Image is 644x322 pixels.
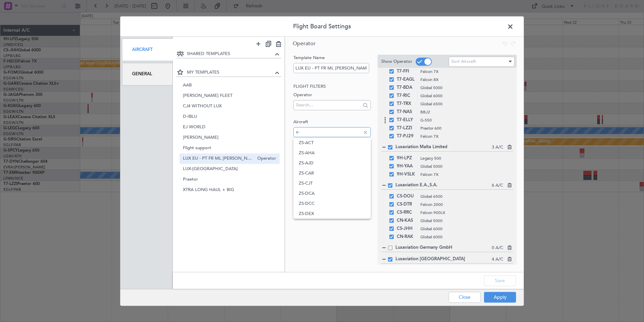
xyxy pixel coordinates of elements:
[296,127,360,137] input: Search...
[397,76,417,84] span: T7-EAGL
[397,100,417,108] span: T7-TRX
[183,165,277,172] span: LUX-[GEOGRAPHIC_DATA]
[397,92,417,100] span: T7-RIC
[183,124,277,131] span: EJ WORLD
[397,84,417,92] span: T7-BDA
[397,162,417,170] span: 9H-YAA
[395,144,492,151] span: Luxaviation Malta Limited
[397,170,417,179] span: 9H-VSLK
[187,51,273,57] span: SHARED TEMPLATES
[492,182,503,189] span: 6 A/C
[183,186,277,193] span: XTRA LONG HAUL + BIG
[299,148,365,158] span: ZS-AHA
[395,244,492,251] span: Luxaviation Germany GmbH
[420,155,513,161] span: Legacy 500
[122,38,173,61] div: Aircraft
[420,193,513,199] span: Global 6500
[299,158,365,168] span: ZS-AJD
[299,178,365,188] span: ZS-CJT
[484,292,516,302] button: Apply
[451,58,476,64] span: Sort Aircraft
[183,103,277,110] span: CJ4 WITHOUT LUX
[492,245,503,251] span: 0 A/C
[420,125,513,131] span: Praetor 600
[397,209,417,217] span: CS-RRC
[183,92,277,99] span: [PERSON_NAME] FLEET
[293,119,371,126] label: Aircraft
[420,93,513,99] span: Global 6000
[397,225,417,233] span: CS-JHH
[420,234,513,240] span: Global 6000
[183,144,277,152] span: Flight support
[397,124,417,132] span: T7-LZZI
[293,40,316,47] span: Operator
[381,58,412,65] label: Show Operator
[397,192,417,200] span: CS-DOU
[492,256,503,263] span: 4 A/C
[397,116,417,124] span: T7-ELLY
[293,92,371,99] label: Operator
[397,217,417,225] span: CN-KAS
[397,132,417,140] span: T7-PJ29
[420,117,513,123] span: G-550
[420,163,513,169] span: Global 5000
[420,85,513,91] span: Global 5000
[183,113,277,120] span: D-IBLU
[420,226,513,232] span: Global 6000
[296,100,360,110] input: Search...
[395,182,492,189] span: Luxaviation E.A.,S.A.
[420,210,513,216] span: Falcon 900LX
[420,202,513,208] span: Falcon 2000
[120,17,524,37] header: Flight Board Settings
[449,292,481,302] button: Close
[397,108,417,116] span: T7-NAS
[492,144,503,151] span: 3 A/C
[254,155,276,162] span: Operator
[397,154,417,162] span: 9H-LPZ
[395,256,492,263] span: Luxaviation [GEOGRAPHIC_DATA]
[420,69,513,75] span: Falcon 7X
[183,134,277,141] span: [PERSON_NAME]
[397,233,417,241] span: CN-RAK
[299,168,365,178] span: ZS-CAR
[420,133,513,139] span: Falcon 7X
[187,69,273,76] span: MY TEMPLATES
[183,155,254,162] span: LUX EU - PT FR ML [PERSON_NAME]
[397,68,417,76] span: T7-FFI
[420,218,513,224] span: Global 5000
[183,82,277,89] span: AAB
[397,200,417,209] span: CS-DTR
[299,209,365,219] span: ZS-DEX
[299,198,365,209] span: ZS-DCC
[299,138,365,148] span: ZS-ACT
[420,109,513,115] span: BBJ2
[420,77,513,83] span: Falcon 8X
[420,171,513,178] span: Falcon 7X
[183,176,277,183] span: Praetor
[299,188,365,198] span: ZS-DCA
[293,55,371,61] label: Template Name
[420,101,513,107] span: Global 6500
[293,83,371,90] h2: Flight filters
[122,63,173,85] div: General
